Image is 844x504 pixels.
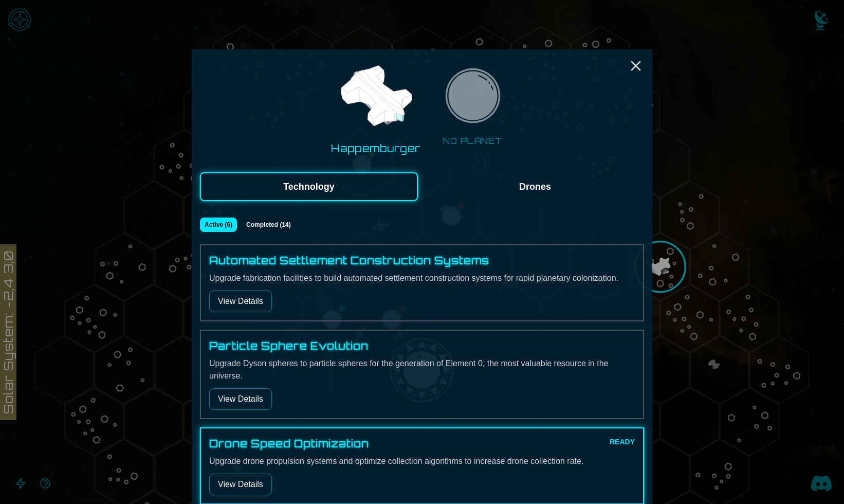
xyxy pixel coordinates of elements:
[200,172,418,201] button: Technology
[209,388,272,410] button: View Details
[209,272,635,284] p: Upgrade fabrication facilities to build automated settlement construction systems for rapid plane...
[209,455,635,467] p: Upgrade drone propulsion systems and optimize collection algorithms to increase drone collection ...
[322,52,430,160] button: Happemburger
[441,66,505,131] img: Planet
[209,357,635,382] p: Upgrade Dyson spheres to particle spheres for the generation of Element 0, the most valuable reso...
[200,218,237,232] button: Active (6)
[209,474,272,495] button: View Details
[628,58,644,74] button: Close
[336,57,415,136] img: Ship
[209,437,369,451] h4: Drone Speed Optimization
[241,218,296,232] button: Completed (14)
[209,254,489,268] h4: Automated Settlement Construction Systems
[610,437,635,447] span: READY
[426,172,644,201] button: Drones
[209,291,272,312] button: View Details
[209,339,369,353] h4: Particle Sphere Evolution
[433,63,513,151] button: NO PLANET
